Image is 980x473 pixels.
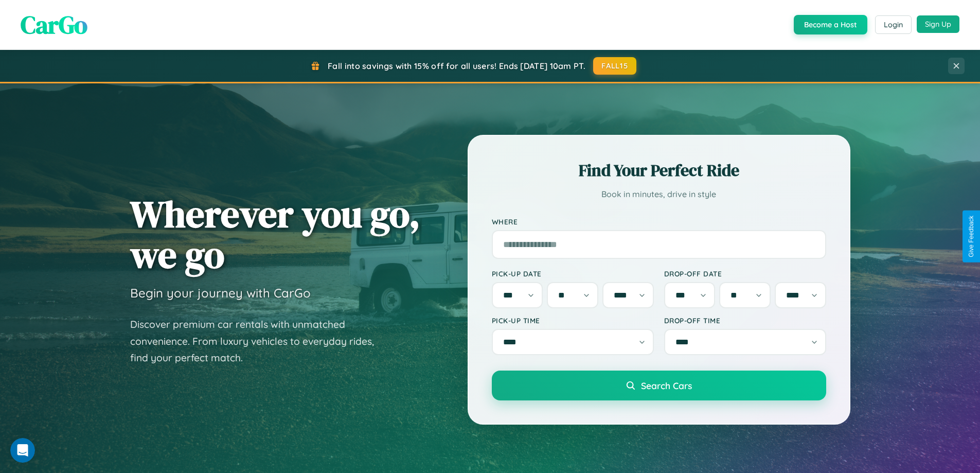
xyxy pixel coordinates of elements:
div: Give Feedback [968,216,975,257]
label: Where [492,217,826,226]
label: Drop-off Date [664,269,826,278]
h1: Wherever you go, we go [130,194,420,275]
p: Book in minutes, drive in style [492,187,826,202]
label: Drop-off Time [664,316,826,325]
h3: Begin your journey with CarGo [130,285,311,301]
p: Discover premium car rentals with unmatched convenience. From luxury vehicles to everyday rides, ... [130,316,387,366]
button: Sign Up [917,15,959,33]
iframe: Intercom live chat [10,438,35,463]
button: Search Cars [492,371,826,400]
button: Become a Host [794,15,867,34]
button: Login [875,15,912,34]
span: Search Cars [641,380,692,391]
button: FALL15 [593,57,636,75]
h2: Find Your Perfect Ride [492,159,826,182]
label: Pick-up Date [492,269,654,278]
label: Pick-up Time [492,316,654,325]
span: Fall into savings with 15% off for all users! Ends [DATE] 10am PT. [328,61,585,71]
span: CarGo [21,8,87,42]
